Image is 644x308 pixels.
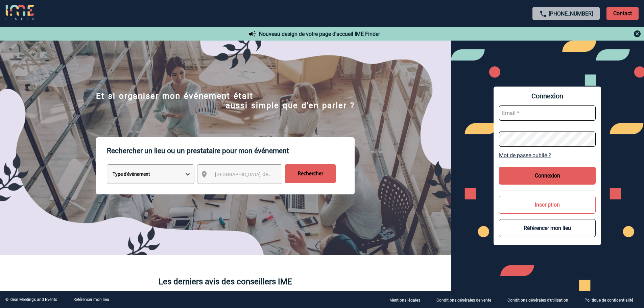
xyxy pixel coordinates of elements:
a: Référencer mon lieu [73,297,109,302]
input: Rechercher [285,164,336,183]
p: Conditions générales de vente [436,298,491,303]
a: Politique de confidentialité [579,297,644,303]
a: Conditions générales de vente [431,297,502,303]
p: Mentions légales [389,298,420,303]
span: [GEOGRAPHIC_DATA], département, région... [215,172,309,177]
span: Connexion [499,92,596,100]
p: Contact [606,7,639,20]
a: [PHONE_NUMBER] [549,10,593,17]
button: Référencer mon lieu [499,219,596,237]
div: © Ideal Meetings and Events [5,297,57,302]
p: Conditions générales d'utilisation [507,298,568,303]
a: Mentions légales [384,297,431,303]
img: call-24-px.png [539,10,547,18]
a: Conditions générales d'utilisation [502,297,579,303]
p: Rechercher un lieu ou un prestataire pour mon événement [107,137,355,164]
input: Email * [499,105,596,121]
button: Inscription [499,196,596,214]
p: Politique de confidentialité [585,298,633,303]
button: Connexion [499,167,596,185]
a: Mot de passe oublié ? [499,152,596,159]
